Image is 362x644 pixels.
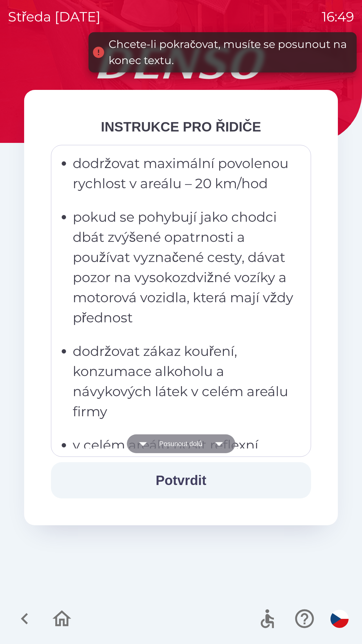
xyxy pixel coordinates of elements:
[24,47,338,79] img: Logo
[8,7,101,27] p: středa [DATE]
[109,36,350,68] div: Chcete-li pokračovat, musíte se posunout na konec textu.
[73,435,293,495] p: v celém areálu nosit reflexní vestu, pevnou obuv a dlouhé kalhoty
[51,117,311,137] div: INSTRUKCE PRO ŘIDIČE
[322,7,354,27] p: 16:49
[73,153,293,194] p: dodržovat maximální povolenou rychlost v areálu – 20 km/hod
[127,434,235,453] button: Posunout dolů
[51,462,311,498] button: Potvrdit
[73,207,293,328] p: pokud se pohybují jako chodci dbát zvýšené opatrnosti a používat vyznačené cesty, dávat pozor na ...
[330,610,349,628] img: cs flag
[73,341,293,422] p: dodržovat zákaz kouření, konzumace alkoholu a návykových látek v celém areálu firmy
